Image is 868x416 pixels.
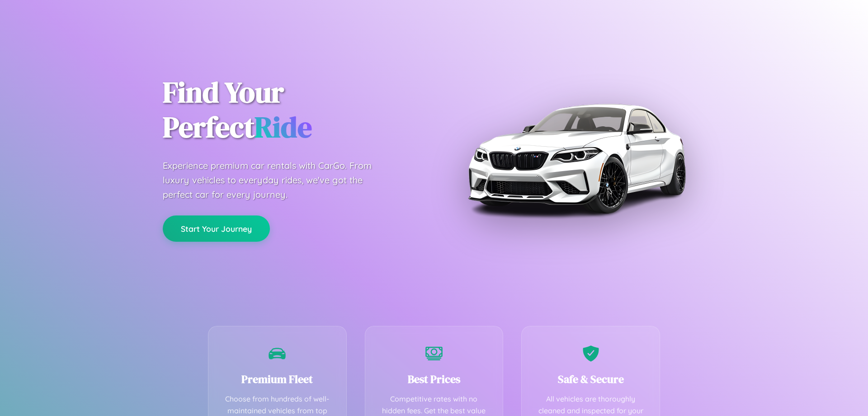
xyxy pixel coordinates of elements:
[163,75,420,145] h1: Find Your Perfect
[222,372,333,387] h3: Premium Fleet
[463,45,689,272] img: Premium BMW car rental vehicle
[535,372,646,387] h3: Safe & Secure
[255,107,312,147] span: Ride
[163,158,389,202] p: Experience premium car rentals with CarGo. From luxury vehicles to everyday rides, we've got the ...
[163,215,270,242] button: Start Your Journey
[379,372,490,387] h3: Best Prices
